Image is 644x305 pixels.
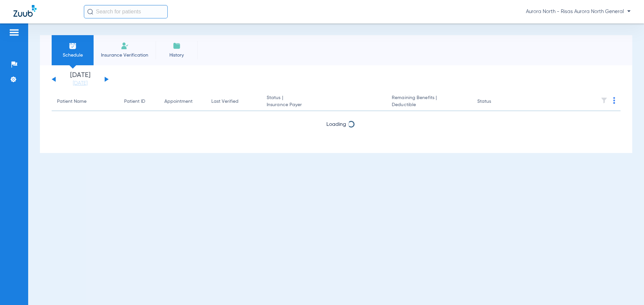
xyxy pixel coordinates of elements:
[164,98,193,105] div: Appointment
[99,52,151,59] span: Insurance Verification
[164,98,201,105] div: Appointment
[57,52,89,59] span: Schedule
[526,8,631,15] span: Aurora North - Risas Aurora North General
[124,98,154,105] div: Patient ID
[161,52,193,59] span: History
[173,42,181,50] img: History
[326,122,346,127] span: Loading
[13,5,37,17] img: Zuub Logo
[57,98,87,105] div: Patient Name
[211,98,256,105] div: Last Verified
[392,101,466,108] span: Deductible
[267,101,381,108] span: Insurance Payer
[69,42,77,50] img: Schedule
[261,92,386,111] th: Status |
[57,98,113,105] div: Patient Name
[386,92,472,111] th: Remaining Benefits |
[124,98,145,105] div: Patient ID
[60,80,100,87] a: [DATE]
[472,92,517,111] th: Status
[9,28,19,36] img: hamburger-icon
[84,5,168,18] input: Search for patients
[87,9,93,15] img: Search Icon
[211,98,238,105] div: Last Verified
[601,97,607,104] img: filter.svg
[613,97,615,104] img: group-dot-blue.svg
[121,42,129,50] img: Manual Insurance Verification
[60,72,100,87] li: [DATE]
